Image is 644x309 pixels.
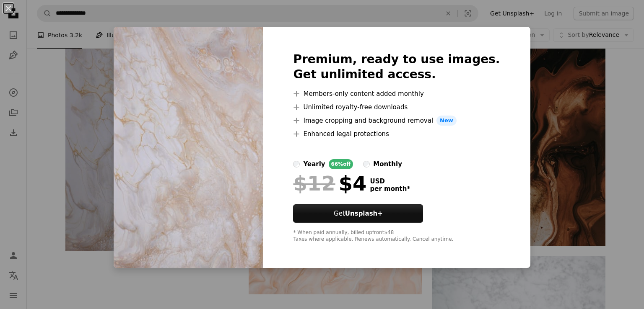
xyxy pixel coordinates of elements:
img: premium_photo-1671410372744-989627ea0033 [114,27,263,268]
li: Image cropping and background removal [293,116,500,126]
div: $4 [293,173,366,194]
strong: Unsplash+ [345,210,383,217]
span: New [436,116,457,126]
div: monthly [373,159,402,169]
button: GetUnsplash+ [293,204,423,223]
li: Enhanced legal protections [293,129,500,139]
span: $12 [293,173,335,194]
div: yearly [303,159,325,169]
li: Unlimited royalty-free downloads [293,102,500,112]
li: Members-only content added monthly [293,89,500,99]
span: USD [370,178,410,185]
span: per month * [370,185,410,193]
div: * When paid annually, billed upfront $48 Taxes where applicable. Renews automatically. Cancel any... [293,229,500,243]
h2: Premium, ready to use images. Get unlimited access. [293,52,500,82]
input: yearly66%off [293,161,300,167]
div: 66% off [329,159,353,169]
input: monthly [363,161,370,167]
